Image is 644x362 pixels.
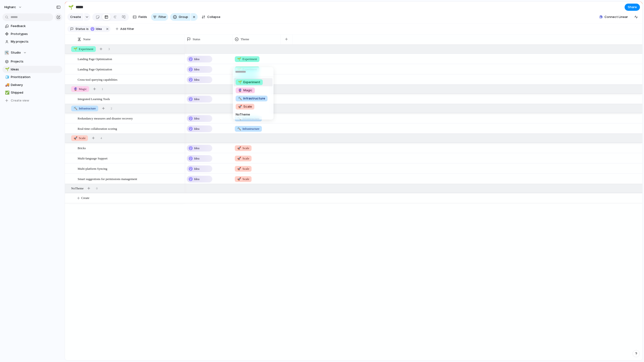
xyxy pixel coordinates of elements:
span: Magic [238,88,253,93]
span: Infrastructure [238,96,265,101]
span: Scale [238,104,252,109]
span: 🔨 [238,96,242,100]
span: 🌱 [238,80,242,84]
span: 🔮 [238,88,242,92]
span: No Theme [236,112,250,117]
span: 🚀 [238,105,242,108]
span: Experiment [238,80,260,85]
